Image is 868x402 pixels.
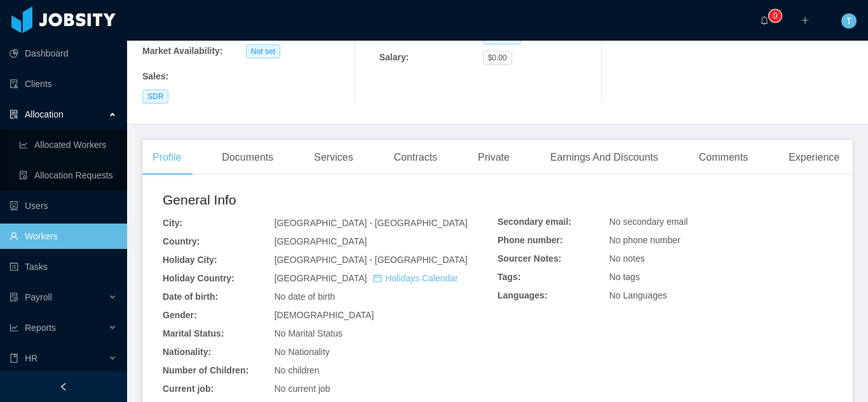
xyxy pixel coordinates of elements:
[25,109,64,119] span: Allocation
[10,354,18,363] i: icon: book
[163,384,214,394] b: Current job:
[163,291,218,302] b: Date of birth:
[498,272,520,282] b: Tags:
[10,193,117,218] a: icon: robotUsers
[540,140,668,175] div: Earnings And Discounts
[609,217,688,227] span: No secondary email
[275,273,458,283] span: [GEOGRAPHIC_DATA]
[25,323,56,333] span: Reports
[10,41,117,66] a: icon: pie-chartDashboard
[142,46,223,56] b: Market Availability:
[10,254,117,279] a: icon: profileTasks
[10,110,18,119] i: icon: solution
[373,273,458,283] a: icon: calendarHolidays Calendar
[689,140,758,175] div: Comments
[163,236,200,246] b: Country:
[163,218,182,228] b: City:
[760,16,769,25] i: icon: bell
[846,13,852,29] span: T
[275,218,468,228] span: [GEOGRAPHIC_DATA] - [GEOGRAPHIC_DATA]
[163,273,234,283] b: Holiday Country:
[498,253,561,264] b: Sourcer Notes:
[498,235,563,245] b: Phone number:
[19,132,117,157] a: icon: line-chartAllocated Workers
[609,235,681,245] span: No phone number
[275,291,336,302] span: No date of birth
[163,255,217,265] b: Holiday City:
[10,224,117,249] a: icon: userWorkers
[275,255,468,265] span: [GEOGRAPHIC_DATA] - [GEOGRAPHIC_DATA]
[275,365,320,375] span: No children
[801,16,810,25] i: icon: plus
[483,51,512,65] span: $0.00
[142,140,191,175] div: Profile
[212,140,283,175] div: Documents
[10,71,117,97] a: icon: auditClients
[142,71,168,81] b: Sales :
[275,310,374,320] span: [DEMOGRAPHIC_DATA]
[498,217,571,227] b: Secondary email:
[778,140,850,175] div: Experience
[609,271,832,284] div: No tags
[379,52,409,62] b: Salary:
[498,290,548,300] b: Languages:
[163,328,224,338] b: Marital Status:
[163,365,248,375] b: Number of Children:
[275,328,342,338] span: No Marital Status
[10,293,18,302] i: icon: file-protect
[163,190,498,210] h2: General Info
[163,347,211,357] b: Nationality:
[373,274,382,283] i: icon: calendar
[275,384,330,394] span: No current job
[304,140,363,175] div: Services
[275,236,367,246] span: [GEOGRAPHIC_DATA]
[769,10,782,22] sup: 0
[19,163,117,188] a: icon: file-doneAllocation Requests
[609,290,667,300] span: No Languages
[468,140,520,175] div: Private
[163,310,197,320] b: Gender:
[246,44,280,58] span: Not set
[609,253,645,264] span: No notes
[10,323,18,332] i: icon: line-chart
[384,140,447,175] div: Contracts
[275,347,330,357] span: No Nationality
[142,90,168,104] span: SDR
[25,292,52,302] span: Payroll
[25,353,37,363] span: HR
